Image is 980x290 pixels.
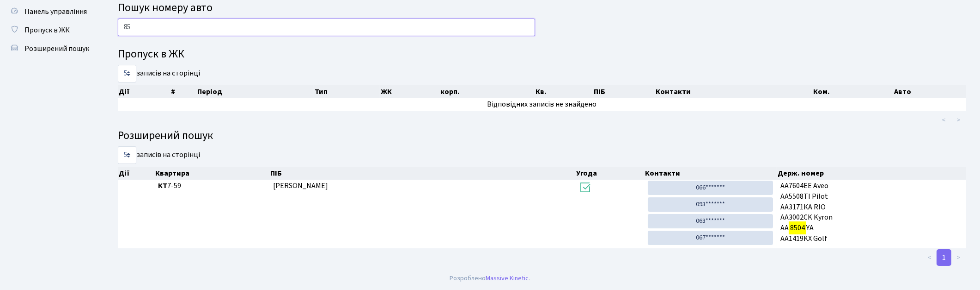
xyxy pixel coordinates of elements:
[486,273,529,283] a: Massive Kinetic
[118,65,200,82] label: записів на сторінці
[273,181,328,191] span: [PERSON_NAME]
[439,85,535,98] th: корп.
[893,85,974,98] th: Авто
[158,181,266,191] span: 7-59
[118,48,966,61] h4: Пропуск в ЖК
[269,167,575,180] th: ПІБ
[118,19,535,36] input: Пошук
[154,167,269,180] th: Квартира
[655,85,812,98] th: Контакти
[314,85,379,98] th: Тип
[24,6,87,17] span: Панель управління
[812,85,894,98] th: Ком.
[5,2,97,21] a: Панель управління
[5,21,97,39] a: Пропуск в ЖК
[196,85,314,98] th: Період
[937,249,951,266] a: 1
[593,85,655,98] th: ПІБ
[118,146,136,164] select: записів на сторінці
[158,181,167,191] b: КТ
[535,85,593,98] th: Кв.
[5,39,97,58] a: Розширений пошук
[118,129,966,143] h4: Розширений пошук
[575,167,644,180] th: Угода
[380,85,439,98] th: ЖК
[780,181,962,244] span: AA7604EE Aveo AA5508TI Pilot AA3171КА RIO AA3002CK Kyron AA YA AA1419KX Golf
[118,85,170,98] th: Дії
[789,221,806,234] mark: 8504
[118,167,154,180] th: Дії
[644,167,777,180] th: Контакти
[24,44,89,54] span: Розширений пошук
[777,167,966,180] th: Держ. номер
[118,65,136,82] select: записів на сторінці
[118,98,966,111] td: Відповідних записів не знайдено
[450,273,530,284] div: Розроблено .
[170,85,197,98] th: #
[24,25,70,35] span: Пропуск в ЖК
[118,146,200,164] label: записів на сторінці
